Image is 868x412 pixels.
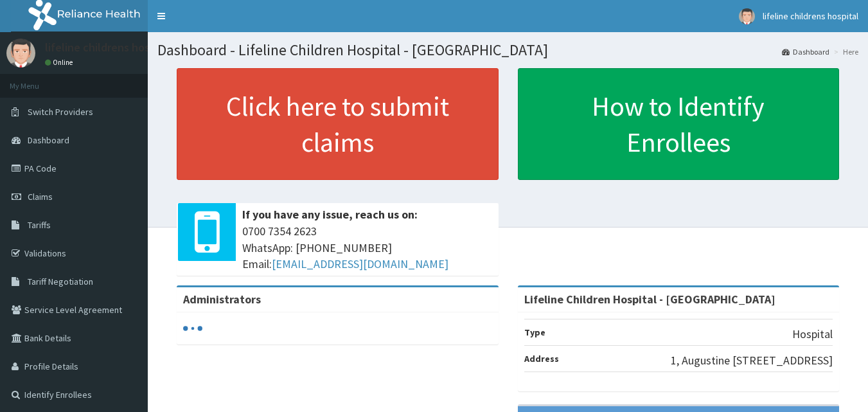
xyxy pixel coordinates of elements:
[792,326,833,343] p: Hospital
[28,106,93,118] span: Switch Providers
[6,39,35,67] img: User Image
[45,42,173,53] p: lifeline childrens hospital
[242,223,492,273] span: 0700 7354 2623 WhatsApp: [PHONE_NUMBER] Email:
[518,68,840,180] a: How to Identify Enrollees
[831,46,858,57] li: Here
[242,207,418,222] b: If you have any issue, reach us on:
[782,46,829,57] a: Dashboard
[763,10,858,22] span: lifeline childrens hospital
[28,219,51,231] span: Tariffs
[183,292,261,307] b: Administrators
[157,42,858,58] h1: Dashboard - Lifeline Children Hospital - [GEOGRAPHIC_DATA]
[45,58,76,67] a: Online
[524,292,775,307] strong: Lifeline Children Hospital - [GEOGRAPHIC_DATA]
[524,327,545,338] b: Type
[524,353,559,364] b: Address
[28,191,53,202] span: Claims
[739,8,755,24] img: User Image
[177,68,499,180] a: Click here to submit claims
[28,134,69,146] span: Dashboard
[671,352,833,369] p: 1, Augustine [STREET_ADDRESS]
[183,319,202,338] svg: audio-loading
[272,256,448,271] a: [EMAIL_ADDRESS][DOMAIN_NAME]
[28,276,93,287] span: Tariff Negotiation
